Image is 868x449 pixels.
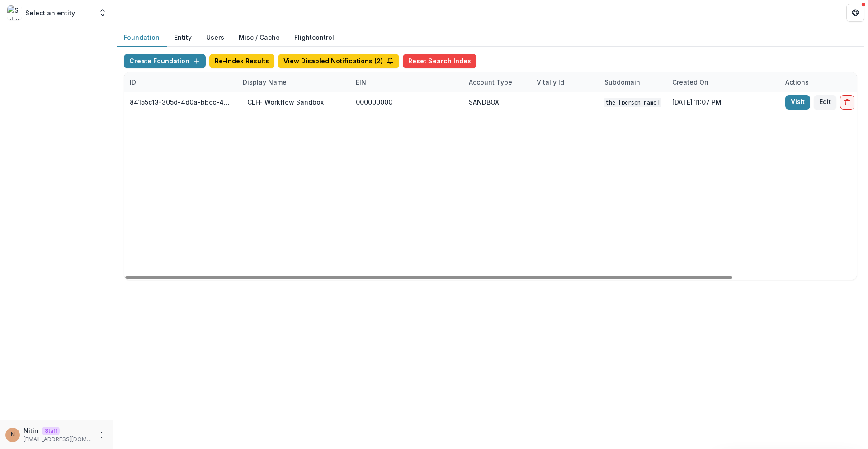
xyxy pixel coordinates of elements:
[356,97,392,107] div: 000000000
[785,95,810,110] a: Visit
[604,98,734,107] code: The [PERSON_NAME] Family Foundation DEMO
[24,426,38,435] p: Nitin
[237,72,350,92] div: Display Name
[96,4,109,22] button: Open entity switcher
[124,77,142,87] div: ID
[667,72,780,92] div: Created on
[463,72,531,92] div: Account Type
[25,8,75,18] p: Select an entity
[599,72,667,92] div: Subdomain
[469,97,499,107] div: SANDBOX
[350,77,372,87] div: EIN
[846,4,864,22] button: Get Help
[667,77,714,87] div: Created on
[814,95,836,110] button: Edit
[130,97,232,107] div: 84155c13-305d-4d0a-bbcc-4e8fb1a9ec77
[350,72,463,92] div: EIN
[209,54,274,68] button: Re-Index Results
[231,29,287,47] button: Misc / Cache
[96,430,107,440] button: More
[531,72,599,92] div: Vitally Id
[124,72,237,92] div: ID
[24,435,93,444] p: [EMAIL_ADDRESS][DOMAIN_NAME]
[294,33,334,42] a: Flightcontrol
[237,77,292,87] div: Display Name
[42,427,60,435] p: Staff
[840,95,854,110] button: Delete Foundation
[199,29,231,47] button: Users
[403,54,476,68] button: Reset Search Index
[531,77,570,87] div: Vitally Id
[11,432,15,438] div: Nitin
[463,77,518,87] div: Account Type
[243,97,324,107] div: TCLFF Workflow Sandbox
[599,77,646,87] div: Subdomain
[7,5,22,20] img: Select an entity
[167,29,199,47] button: Entity
[117,29,167,47] button: Foundation
[124,54,206,68] button: Create Foundation
[667,92,780,112] div: [DATE] 11:07 PM
[780,77,814,87] div: Actions
[278,54,399,68] button: View Disabled Notifications (2)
